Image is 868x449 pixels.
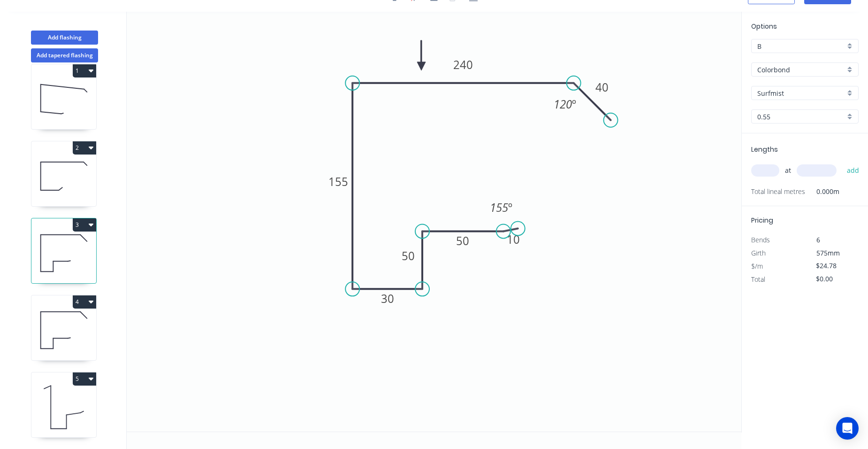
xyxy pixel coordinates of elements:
span: Girth [751,248,766,257]
span: at [785,164,791,177]
input: Colour [757,88,845,98]
span: $/m [751,262,763,271]
span: Options [751,22,777,31]
span: Lengths [751,145,778,154]
tspan: º [572,96,576,112]
button: add [842,163,864,178]
tspan: 40 [595,79,609,95]
button: 1 [73,64,96,77]
button: 2 [73,141,96,155]
svg: 0 [127,12,741,432]
span: Bends [751,235,770,244]
tspan: 120 [554,96,572,112]
tspan: º [508,200,512,215]
tspan: 30 [381,291,394,306]
span: 6 [816,235,820,244]
span: Total [751,275,765,284]
button: 4 [73,295,96,309]
span: 0.000m [805,185,839,198]
input: Material [757,65,845,75]
button: 5 [73,372,96,386]
tspan: 10 [507,232,520,247]
button: 3 [73,218,96,232]
span: Pricing [751,216,773,225]
input: Price level [757,41,845,51]
span: 575mm [816,248,840,257]
tspan: 50 [456,233,469,248]
span: Total lineal metres [751,185,805,198]
tspan: 240 [453,57,473,72]
tspan: 155 [490,200,508,215]
tspan: 155 [328,174,348,189]
button: Add tapered flashing [31,48,98,62]
input: Thickness [757,112,845,122]
div: Open Intercom Messenger [836,417,859,440]
tspan: 50 [402,248,415,263]
button: Add flashing [31,31,98,45]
